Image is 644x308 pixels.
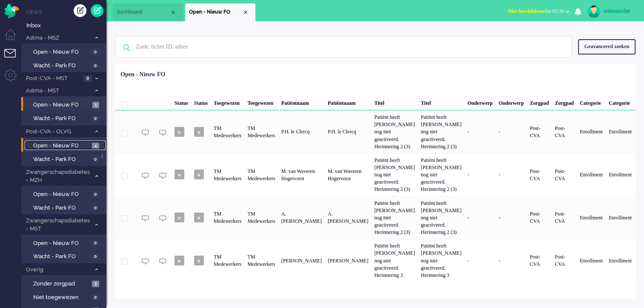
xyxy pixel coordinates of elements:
[120,70,165,79] div: Open - Nieuw FO
[25,34,91,42] span: Astma - MSZ
[325,239,371,282] div: [PERSON_NAME]
[92,156,99,163] span: 0
[577,196,606,239] div: Enrollment
[92,240,99,247] span: 0
[92,294,99,301] span: 0
[185,3,255,21] li: View
[371,93,418,110] div: Titel
[194,256,204,265] span: o
[33,142,90,150] span: Open - Nieuw FO
[495,196,527,239] div: -
[527,196,552,239] div: Post-CVA
[418,110,464,153] div: Patiënt heeft [PERSON_NAME] nog niet geactiveerd. Herinnering 2 (3)
[552,239,577,282] div: Post-CVA
[371,196,418,239] div: Patiënt heeft [PERSON_NAME] nog niet geactiveerd. Herinnering 2 (3)
[371,153,418,196] div: Patiënt heeft [PERSON_NAME] nog niet geactiveerd. Herinnering 2 (3)
[33,204,89,212] span: Wacht - Park FO
[211,93,244,110] div: Toegewezen
[33,62,89,70] span: Wacht - Park FO
[552,196,577,239] div: Post-CVA
[33,48,89,56] span: Open - Nieuw FO
[577,93,606,110] div: Categorie
[325,93,371,110] div: Patiëntnaam
[194,170,204,179] span: o
[92,102,99,108] span: 1
[527,153,552,196] div: Post-CVA
[495,153,527,196] div: -
[142,129,149,136] img: ic_chat_grey.svg
[92,205,99,211] span: 0
[4,6,19,12] a: Omnidesk
[92,253,99,260] span: 0
[142,215,149,222] img: ic_chat_grey.svg
[578,39,635,54] div: Geavanceerd zoeken
[508,8,564,14] span: for 02:26
[418,196,464,239] div: Patiënt heeft [PERSON_NAME] nog niet geactiveerd. Herinnering 2 (3)
[159,258,166,265] img: ic_chat_grey.svg
[464,110,495,153] div: -
[142,258,149,265] img: ic_chat_grey.svg
[527,110,552,153] div: Post-CVA
[325,110,371,153] div: P.H. le Clercq
[464,93,495,110] div: Onderwerp
[25,20,106,30] a: Inbox
[495,93,527,110] div: Onderwerp
[159,172,166,179] img: ic_chat_grey.svg
[175,170,184,179] span: o
[278,239,325,282] div: [PERSON_NAME]
[4,69,23,88] li: Admin menu
[175,256,184,265] span: o
[278,196,325,239] div: A. [PERSON_NAME]
[25,203,106,212] a: Wacht - Park FO 0
[115,37,137,59] img: ic-search-icon.svg
[170,9,177,16] div: Close tab
[25,279,106,288] a: Zonder zorgpad 3
[464,239,495,282] div: -
[418,93,464,110] div: Titel
[25,47,106,56] a: Open - Nieuw FO 0
[242,9,249,16] div: Close tab
[244,196,278,239] div: TM Medewerkers
[74,4,86,17] div: Creëer ticket
[26,22,106,30] span: Inbox
[552,93,577,110] div: Zorgpad
[92,143,99,149] span: 4
[189,9,242,16] span: Open - Nieuw FO
[25,113,106,123] a: Wacht - Park FO 0
[503,5,575,17] button: Niet beschikbaarfor 02:26
[371,110,418,153] div: Patiënt heeft [PERSON_NAME] nog niet geactiveerd. Herinnering 2 (3)
[418,153,464,196] div: Patiënt heeft [PERSON_NAME] nog niet geactiveerd. Herinnering 2 (3)
[4,49,23,68] li: Tickets menu
[577,239,606,282] div: Enrollment
[25,100,106,109] a: Open - Nieuw FO 1
[142,172,149,179] img: ic_chat_grey.svg
[527,93,552,110] div: Zorgpad
[92,281,99,287] span: 3
[211,196,244,239] div: TM Medewerkers
[527,239,552,282] div: Post-CVA
[33,294,89,302] span: Niet toegewezen
[508,8,545,14] span: Niet beschikbaar
[175,127,184,137] span: o
[244,110,278,153] div: TM Medewerkers
[4,3,19,18] img: flow_omnibird.svg
[117,9,170,16] span: dashboard
[4,29,23,48] li: Dashboard menu
[84,75,92,82] span: 0
[92,49,99,55] span: 0
[92,63,99,69] span: 0
[495,239,527,282] div: -
[244,93,278,110] div: Toegewezen
[191,93,211,110] div: Status
[25,217,91,233] span: Zwangerschapsdiabetes - MST
[278,153,325,196] div: M. van Waveren Hogervorst
[211,153,244,196] div: TM Medewerkers
[25,251,106,261] a: Wacht - Park FO 0
[495,110,527,153] div: -
[464,153,495,196] div: -
[92,115,99,122] span: 0
[244,239,278,282] div: TM Medewerkers
[33,239,89,248] span: Open - Nieuw FO
[552,153,577,196] div: Post-CVA
[129,37,560,57] input: Zoek: ticket ID, adres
